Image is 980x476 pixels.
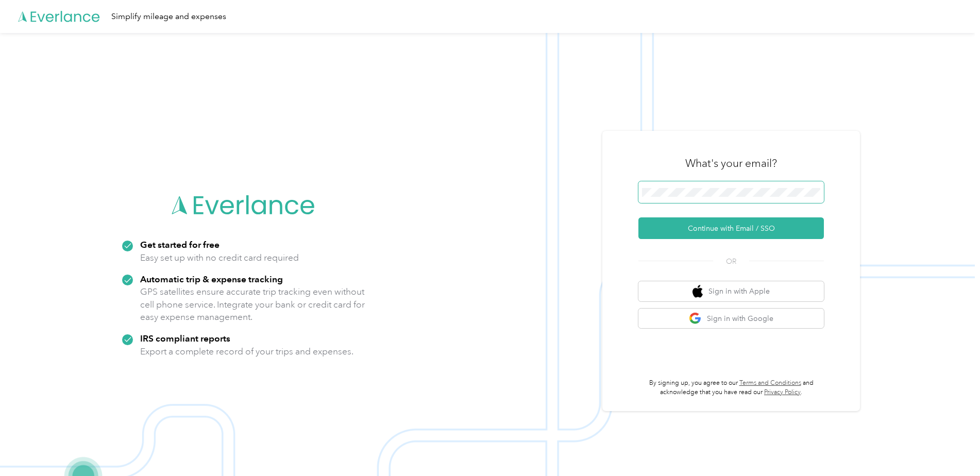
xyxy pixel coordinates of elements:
strong: IRS compliant reports [140,333,230,344]
span: OR [713,256,749,267]
p: GPS satellites ensure accurate trip tracking even without cell phone service. Integrate your bank... [140,285,365,324]
img: google logo [689,312,702,325]
p: Export a complete record of your trips and expenses. [140,345,353,358]
button: Continue with Email / SSO [638,217,824,239]
h3: What's your email? [685,156,777,171]
p: By signing up, you agree to our and acknowledge that you have read our . [638,379,824,397]
a: Terms and Conditions [739,379,801,387]
strong: Get started for free [140,239,219,250]
a: Privacy Policy [764,388,801,396]
strong: Automatic trip & expense tracking [140,274,283,284]
p: Easy set up with no credit card required [140,251,299,264]
div: Simplify mileage and expenses [111,10,226,23]
img: apple logo [692,285,703,298]
button: google logoSign in with Google [638,309,824,329]
button: apple logoSign in with Apple [638,281,824,301]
